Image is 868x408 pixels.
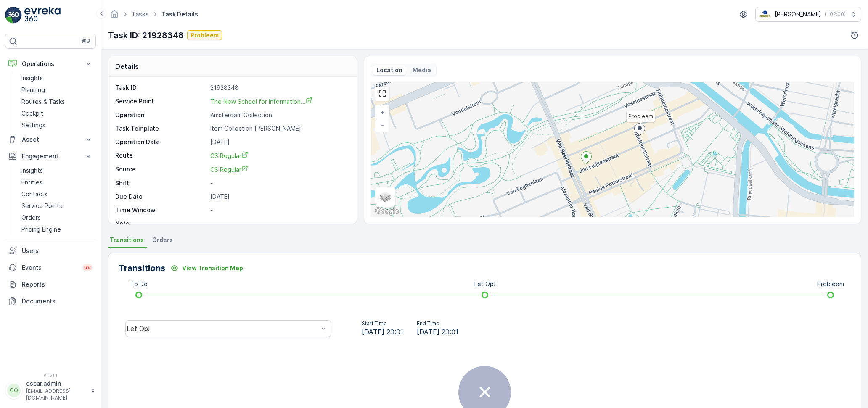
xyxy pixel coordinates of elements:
[18,72,96,84] a: Insights
[22,280,93,289] p: Reports
[18,212,96,224] a: Orders
[376,66,402,74] p: Location
[18,165,96,176] a: Insights
[210,97,312,105] a: The New School for Information...
[115,111,207,119] p: Operation
[115,61,139,71] p: Details
[5,259,96,276] a: Events99
[21,86,45,94] p: Planning
[5,55,96,72] button: Operations
[210,219,348,228] p: -
[18,119,96,131] a: Settings
[18,224,96,235] a: Pricing Engine
[24,7,61,24] img: logo_light-DOdMpM7g.png
[5,242,96,259] a: Users
[84,264,91,271] p: 99
[5,379,96,401] button: OOoscar.admin[EMAIL_ADDRESS][DOMAIN_NAME]
[18,108,96,119] a: Cockpit
[108,29,184,42] p: Task ID: 21928348
[119,262,165,274] p: Transitions
[21,213,41,222] p: Orders
[210,151,348,160] a: CS Regular
[115,151,207,160] p: Route
[210,98,312,105] span: The New School for Information...
[115,179,207,187] p: Shift
[413,66,431,74] p: Media
[376,118,389,131] a: Zoom Out
[755,7,861,22] button: [PERSON_NAME](+02:00)
[825,11,846,18] p: ( +02:00 )
[26,379,87,388] p: oscar.admin
[5,131,96,148] button: Asset
[376,87,389,100] a: View Fullscreen
[5,276,96,293] a: Reports
[18,200,96,212] a: Service Points
[21,121,45,129] p: Settings
[115,165,207,174] p: Source
[210,138,348,146] p: [DATE]
[376,187,394,206] a: Layers
[22,263,77,272] p: Events
[380,121,384,128] span: −
[376,106,389,118] a: Zoom In
[26,388,87,401] p: [EMAIL_ADDRESS][DOMAIN_NAME]
[18,84,96,96] a: Planning
[22,297,93,305] p: Documents
[187,30,222,40] button: Probleem
[21,166,43,175] p: Insights
[21,178,42,187] p: Entities
[210,179,348,187] p: -
[417,327,458,337] span: [DATE] 23:01
[132,11,149,18] a: Tasks
[474,280,495,288] p: Let Op!
[210,84,348,92] p: 21928348
[82,38,90,45] p: ⌘B
[21,225,61,234] p: Pricing Engine
[18,176,96,188] a: Entities
[115,138,207,146] p: Operation Date
[115,124,207,133] p: Task Template
[210,165,348,174] a: CS Regular
[21,97,65,106] p: Routes & Tasks
[5,148,96,165] button: Engagement
[191,31,219,39] p: Probleem
[210,166,248,173] span: CS Regular
[210,192,348,201] p: [DATE]
[182,264,243,272] p: View Transition Map
[18,96,96,108] a: Routes & Tasks
[362,320,403,327] p: Start Time
[417,320,458,327] p: End Time
[7,384,21,397] div: OO
[5,7,22,24] img: logo
[210,152,248,159] span: CS Regular
[210,206,348,214] p: -
[160,10,200,18] span: Task Details
[22,60,79,68] p: Operations
[127,325,318,332] div: Let Op!
[115,219,207,228] p: Note
[22,152,79,161] p: Engagement
[21,190,48,198] p: Contacts
[210,124,348,133] p: Item Collection [PERSON_NAME]
[130,280,148,288] p: To Do
[21,74,43,82] p: Insights
[21,202,62,210] p: Service Points
[21,109,43,118] p: Cockpit
[152,236,173,244] span: Orders
[115,97,207,106] p: Service Point
[381,108,384,116] span: +
[362,327,403,337] span: [DATE] 23:01
[373,206,401,217] a: Open this area in Google Maps (opens a new window)
[110,13,119,20] a: Homepage
[165,261,248,275] button: View Transition Map
[373,206,401,217] img: Google
[18,188,96,200] a: Contacts
[115,192,207,201] p: Due Date
[115,84,207,92] p: Task ID
[817,280,844,288] p: Probleem
[5,293,96,310] a: Documents
[22,135,79,144] p: Asset
[775,10,821,18] p: [PERSON_NAME]
[210,111,348,119] p: Amsterdam Collection
[22,247,93,255] p: Users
